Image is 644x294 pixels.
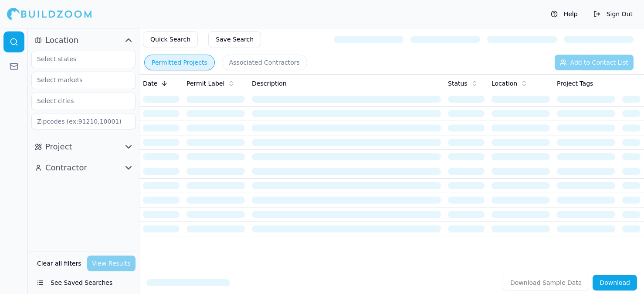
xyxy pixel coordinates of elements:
span: Project [45,141,72,153]
span: Permit Label [186,79,224,88]
button: Sign Out [589,7,637,21]
button: Project [31,140,136,154]
span: Contractor [45,162,87,174]
input: Select markets [32,72,124,88]
button: Contractor [31,161,136,175]
button: Clear all filters [35,256,84,271]
button: Permitted Projects [144,55,215,70]
input: Select states [32,51,124,67]
button: Download [593,275,637,291]
span: Date [143,79,157,88]
button: Save Search [208,31,261,47]
span: Description [252,79,287,88]
button: Help [546,7,582,21]
input: Select cities [32,93,124,109]
span: Location [491,79,517,88]
button: See Saved Searches [31,275,136,291]
span: Project Tags [557,79,593,88]
input: Zipcodes (ex:91210,10001) [31,114,136,129]
button: Associated Contractors [222,55,307,70]
button: Location [31,33,136,47]
span: Location [45,34,78,46]
button: Quick Search [143,31,198,47]
span: Status [448,79,468,88]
